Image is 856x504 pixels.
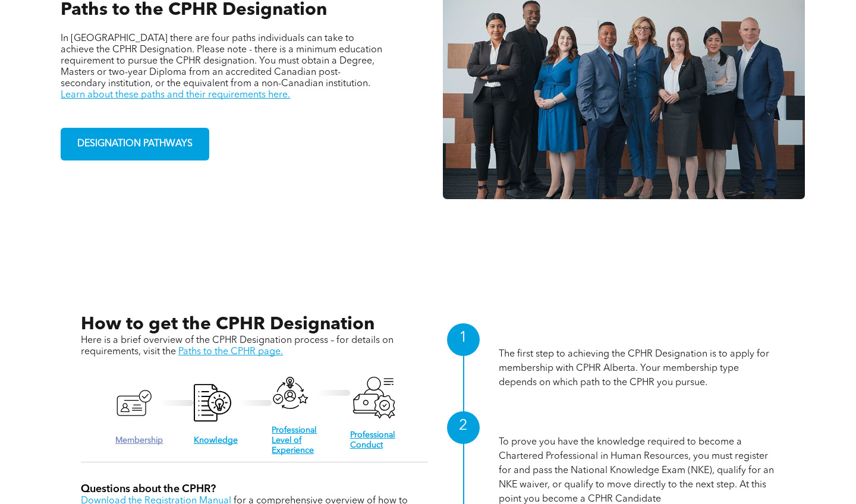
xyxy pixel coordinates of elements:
p: The first step to achieving the CPHR Designation is to apply for membership with CPHR Alberta. Yo... [499,347,775,390]
h1: Knowledge [499,417,775,435]
div: 1 [447,323,480,356]
span: DESIGNATION PATHWAYS [73,133,197,156]
span: Questions about the CPHR? [81,484,216,494]
span: How to get the CPHR Designation [81,316,374,333]
a: Membership [115,436,163,445]
span: In [GEOGRAPHIC_DATA] there are four paths individuals can take to achieve the CPHR Designation. P... [61,34,382,89]
h1: Membership [499,329,775,347]
span: Here is a brief overview of the CPHR Designation process – for details on requirements, visit the [81,336,394,357]
a: Professional Level of Experience [272,426,317,455]
a: Learn about these paths and their requirements here. [61,90,290,100]
a: Knowledge [194,436,238,445]
a: Paths to the CPHR page. [178,347,283,357]
div: 2 [447,411,480,444]
span: Paths to the CPHR Designation [61,1,327,19]
a: Professional Conduct [350,431,395,449]
a: DESIGNATION PATHWAYS [61,128,209,160]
